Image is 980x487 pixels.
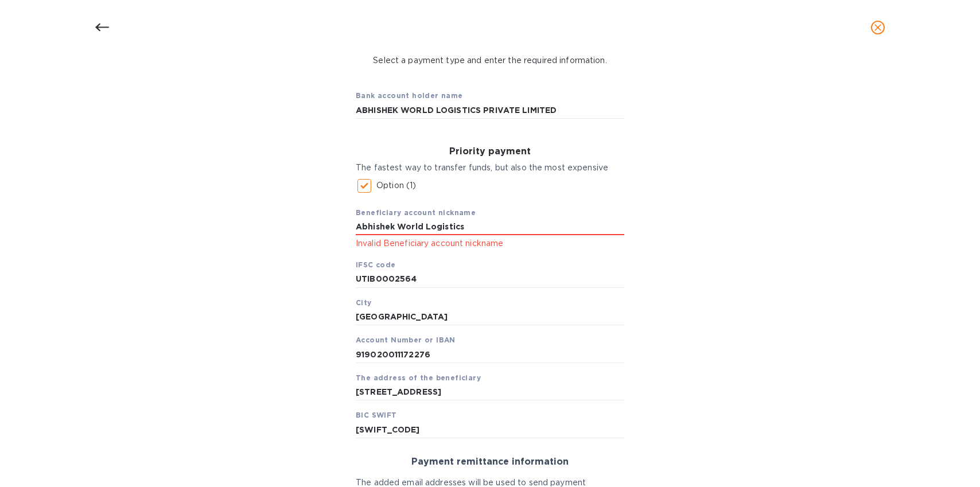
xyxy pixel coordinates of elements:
[356,411,397,419] b: BIC SWIFT
[356,146,624,157] h3: Priority payment
[356,298,372,307] b: City
[376,180,416,192] p: Option (1)
[356,457,624,467] h3: Payment remittance information
[356,260,396,269] b: IFSC code
[356,346,624,363] input: Account Number or IBAN
[356,421,624,438] input: BIC SWIFT
[356,373,481,382] b: The address of the beneficiary
[356,162,624,174] p: The fastest way to transfer funds, but also the most expensive
[864,14,892,41] button: close
[356,384,624,401] input: The address of the beneficiary
[356,336,456,344] b: Account Number or IBAN
[356,237,624,250] p: Invalid Beneficiary account nickname
[373,54,607,67] p: Select a payment type and enter the required information.
[356,271,624,288] input: IFSC code
[356,91,463,100] b: Bank account holder name
[356,208,476,217] b: Beneficiary account nickname
[356,309,624,326] input: City
[356,218,624,235] input: Beneficiary account nickname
